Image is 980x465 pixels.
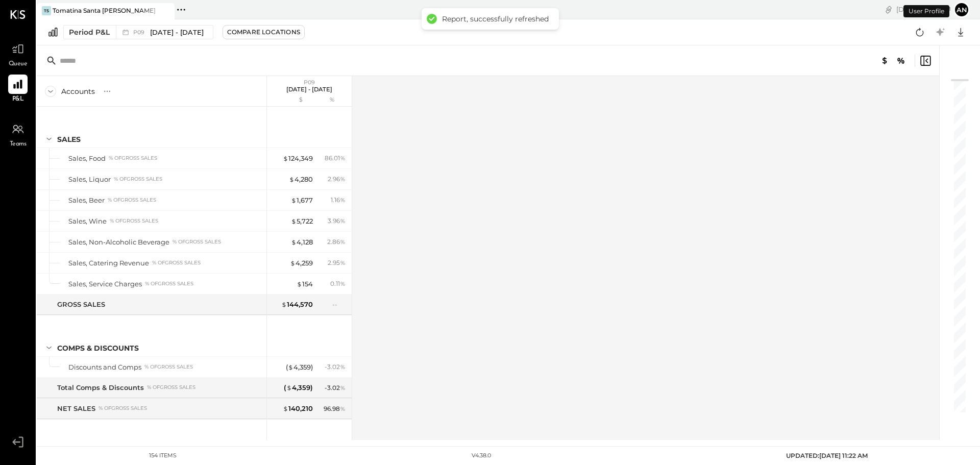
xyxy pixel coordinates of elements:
[173,238,221,246] div: % of GROSS SALES
[297,280,302,288] span: $
[953,2,970,18] button: An
[328,216,346,226] div: 3.96
[114,176,162,183] div: % of GROSS SALES
[281,300,313,309] div: 144,570
[884,4,894,15] div: copy link
[9,60,28,69] span: Queue
[223,25,305,39] button: Compare Locations
[340,258,346,266] span: %
[53,6,156,15] div: Tomatina Santa [PERSON_NAME]
[340,154,346,162] span: %
[325,362,346,372] div: - 3.02
[283,154,288,162] span: $
[290,259,296,267] span: $
[57,343,139,353] div: Comps & Discounts
[57,300,105,309] div: GROSS SALES
[331,195,346,205] div: 1.16
[144,363,193,371] div: % of GROSS SALES
[472,452,491,460] div: v 4.38.0
[12,95,24,104] span: P&L
[10,140,27,149] span: Teams
[68,362,141,372] div: Discounts and Comps
[289,175,295,183] span: $
[324,404,346,413] div: 96.98
[42,6,51,15] div: TS
[108,197,156,204] div: % of GROSS SALES
[328,258,346,267] div: 2.95
[315,96,349,104] div: %
[110,217,158,225] div: % of GROSS SALES
[330,279,346,288] div: 0.11
[340,216,346,225] span: %
[340,237,346,246] span: %
[152,259,201,266] div: % of GROSS SALES
[68,258,149,268] div: Sales, Catering Revenue
[68,216,107,226] div: Sales, Wine
[896,5,951,14] div: [DATE]
[109,155,157,162] div: % of GROSS SALES
[1,75,35,104] a: P&L
[68,237,169,247] div: Sales, Non-Alcoholic Beverage
[68,154,106,163] div: Sales, Food
[340,362,346,371] span: %
[147,384,195,391] div: % of GROSS SALES
[283,404,288,412] span: $
[304,79,315,86] span: P09
[286,383,292,391] span: $
[290,258,313,268] div: 4,259
[283,404,313,413] div: 140,210
[99,405,147,412] div: % of GROSS SALES
[328,175,346,184] div: 2.96
[291,237,313,247] div: 4,128
[272,96,313,104] div: $
[57,404,95,413] div: NET SALES
[68,195,105,205] div: Sales, Beer
[327,237,346,247] div: 2.86
[145,280,193,287] div: % of GROSS SALES
[340,383,346,391] span: %
[1,119,35,149] a: Teams
[340,279,346,287] span: %
[786,452,868,459] span: UPDATED: [DATE] 11:22 AM
[340,195,346,204] span: %
[68,175,111,184] div: Sales, Liquor
[332,300,346,309] div: --
[286,362,313,372] div: ( 4,359 )
[297,279,313,289] div: 154
[150,28,204,37] span: [DATE] - [DATE]
[325,154,346,163] div: 86.01
[291,217,297,225] span: $
[289,175,313,184] div: 4,280
[291,216,313,226] div: 5,722
[284,383,313,393] div: ( 4,359 )
[68,279,142,289] div: Sales, Service Charges
[69,27,110,37] div: Period P&L
[57,134,81,144] div: SALES
[149,452,177,460] div: 154 items
[340,175,346,183] span: %
[286,86,332,93] p: [DATE] - [DATE]
[133,30,148,35] span: P09
[281,300,287,308] span: $
[291,195,313,205] div: 1,677
[1,39,35,69] a: Queue
[291,238,297,246] span: $
[340,404,346,412] span: %
[442,14,549,23] div: Report, successfully refreshed
[291,196,297,204] span: $
[325,383,346,393] div: - 3.02
[63,25,213,39] button: Period P&L P09[DATE] - [DATE]
[61,86,95,96] div: Accounts
[903,5,949,17] div: User Profile
[227,28,300,36] div: Compare Locations
[57,383,144,393] div: Total Comps & Discounts
[288,363,293,371] span: $
[283,154,313,163] div: 124,349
